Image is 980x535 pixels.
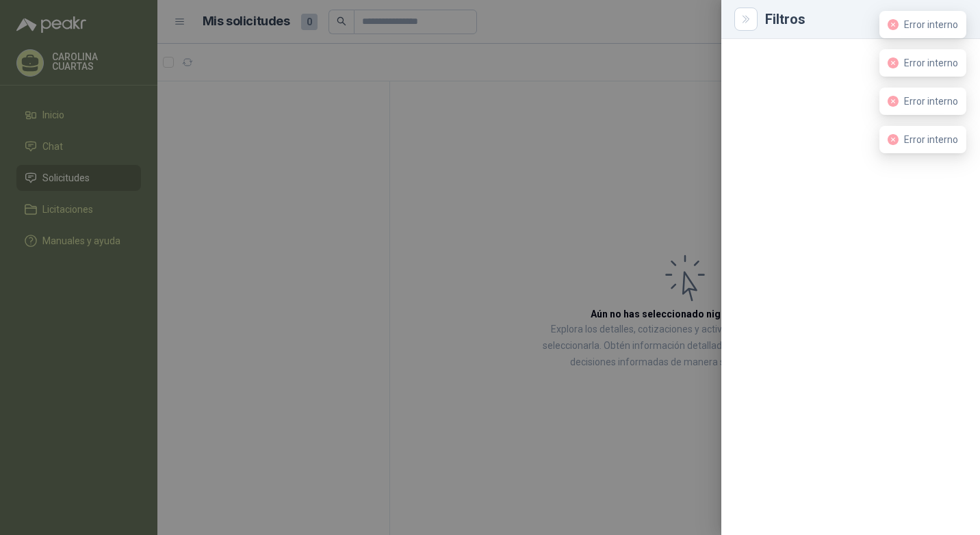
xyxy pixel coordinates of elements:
span: close-circle [888,96,899,107]
div: Filtros [765,12,964,26]
span: Error interno [904,134,958,145]
span: Error interno [904,57,958,68]
span: close-circle [888,19,899,30]
span: Error interno [904,19,958,30]
button: Close [738,11,754,27]
span: Error interno [904,96,958,107]
span: close-circle [888,134,899,145]
span: close-circle [888,57,899,68]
